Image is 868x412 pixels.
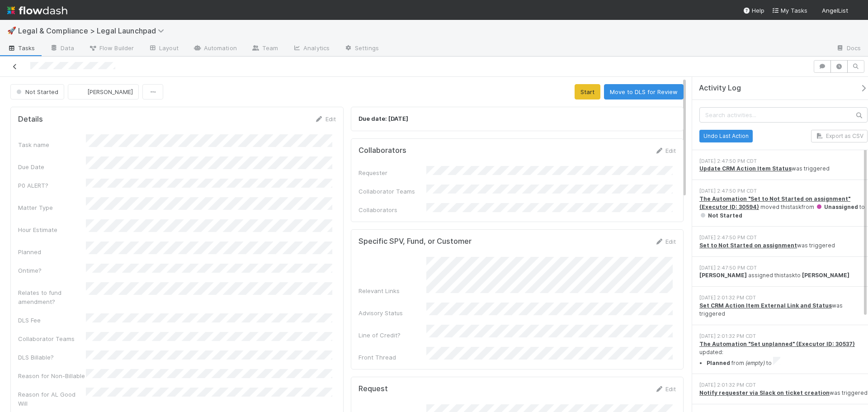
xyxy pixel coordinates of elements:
[699,195,850,210] a: The Automation "Set to Not Started on assignment" (Executor ID: 30594)
[359,205,426,214] div: Collaborators
[359,146,406,155] h5: Collaborators
[141,42,186,56] a: Layout
[699,381,868,389] div: [DATE] 2:01:32 PM CDT
[359,237,472,246] h5: Specific SPV, Fund, or Customer
[699,272,747,279] strong: [PERSON_NAME]
[18,316,86,325] div: DLS Fee
[7,43,35,52] span: Tasks
[18,162,86,171] div: Due Date
[852,6,861,15] img: avatar_ba76ddef-3fd0-4be4-9bc3-126ad567fcd5.png
[42,42,81,56] a: Data
[18,371,86,380] div: Reason for Non-Billable
[699,271,868,279] div: assigned this task to
[699,341,855,347] a: The Automation "Set unplanned" (Executor ID: 30537)
[699,340,868,368] div: updated:
[68,84,139,99] button: [PERSON_NAME]
[14,88,58,95] span: Not Started
[337,42,386,56] a: Settings
[186,42,244,56] a: Automation
[699,294,868,302] div: [DATE] 2:01:32 PM CDT
[89,43,134,52] span: Flow Builder
[18,247,86,256] div: Planned
[816,204,858,210] span: Unassigned
[743,6,764,15] div: Help
[699,389,868,397] div: was triggered
[699,302,832,309] a: Set CRM Action Item External Link and Status
[75,87,85,96] img: avatar_ba76ddef-3fd0-4be4-9bc3-126ad567fcd5.png
[707,357,868,368] li: from to
[699,332,868,340] div: [DATE] 2:01:32 PM CDT
[802,272,849,279] strong: [PERSON_NAME]
[699,130,753,142] button: Undo Last Action
[315,115,336,123] a: Edit
[772,7,807,14] span: My Tasks
[18,26,169,35] span: Legal & Compliance > Legal Launchpad
[359,331,426,340] div: Line of Credit?
[18,390,86,408] div: Reason for AL Good Will
[699,195,868,220] div: moved this task from to
[7,3,67,18] img: logo-inverted-e16ddd16eac7371096b0.svg
[359,384,388,393] h5: Request
[699,264,868,272] div: [DATE] 2:47:50 PM CDT
[7,27,16,34] span: 🚀
[699,302,868,318] div: was triggered
[18,203,86,212] div: Matter Type
[359,168,426,177] div: Requester
[18,140,86,149] div: Task name
[575,84,600,99] button: Start
[699,157,868,165] div: [DATE] 2:47:50 PM CDT
[699,242,797,249] a: Set to Not Started on assignment
[359,308,426,317] div: Advisory Status
[699,212,742,219] span: Not Started
[81,42,141,56] a: Flow Builder
[699,165,792,172] a: Update CRM Action Item Status
[699,187,868,195] div: [DATE] 2:47:50 PM CDT
[655,238,676,245] a: Edit
[829,42,868,56] a: Docs
[18,225,86,234] div: Hour Estimate
[10,84,64,99] button: Not Started
[18,353,86,362] div: DLS Billable?
[699,165,868,173] div: was triggered
[359,353,426,362] div: Front Thread
[359,286,426,295] div: Relevant Links
[87,88,133,95] span: [PERSON_NAME]
[359,187,426,196] div: Collaborator Teams
[655,385,676,393] a: Edit
[18,288,86,306] div: Relates to fund amendment?
[359,115,408,122] strong: Due date: [DATE]
[822,7,848,14] span: AngelList
[811,130,868,142] button: Export as CSV
[18,266,86,275] div: Ontime?
[18,334,86,343] div: Collaborator Teams
[655,147,676,154] a: Edit
[699,389,830,396] a: Notify requester via Slack on ticket creation
[699,234,868,242] div: [DATE] 2:47:50 PM CDT
[745,360,765,366] em: (empty)
[244,42,285,56] a: Team
[699,84,741,93] span: Activity Log
[285,42,337,56] a: Analytics
[699,107,868,123] input: Search activities...
[18,181,86,190] div: P0 ALERT?
[18,115,43,124] h5: Details
[707,360,730,366] strong: Planned
[772,6,807,15] a: My Tasks
[604,84,684,99] button: Move to DLS for Review
[699,242,868,250] div: was triggered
